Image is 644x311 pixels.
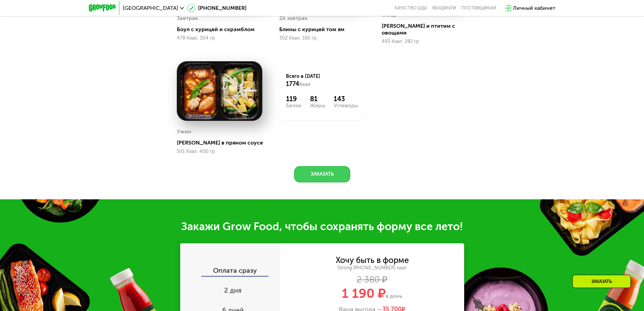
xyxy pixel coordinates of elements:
div: Strong [PHONE_NUMBER] ккал [280,265,464,271]
span: в день [386,293,402,299]
div: поставщикам [461,5,496,11]
div: Белки [286,103,302,108]
div: 143 [334,95,358,103]
div: 81 [310,95,325,103]
div: Всего в [DATE] [286,73,358,88]
div: [PERSON_NAME] и птитим с овощами [382,23,473,36]
span: 1774 [286,80,299,88]
div: Боул с курицей и скрэмблом [177,26,268,33]
div: 493 Ккал, 282 гр [382,39,467,44]
div: [PERSON_NAME] в пряном соусе [177,139,268,146]
div: Оплата сразу [181,267,280,276]
div: 302 Ккал, 160 гр [279,36,365,41]
div: Углеводы [334,103,358,108]
div: Личный кабинет [513,4,555,12]
button: Заказать [294,166,350,182]
span: Ккал [299,82,310,87]
a: [PHONE_NUMBER] [187,4,246,12]
div: Ужин [177,127,191,137]
span: [GEOGRAPHIC_DATA] [123,5,178,11]
div: 2й завтрак [279,13,308,23]
div: 478 Ккал, 304 гр [177,36,262,41]
div: 2 380 ₽ [280,276,464,284]
div: Заказать [572,275,631,288]
div: Блины с курицей том ям [279,26,370,33]
span: 1 190 ₽ [342,286,386,301]
div: 119 [286,95,302,103]
div: 501 Ккал, 400 гр [177,149,262,154]
a: Вендинги [432,5,456,11]
div: Завтрак [177,13,198,23]
span: 2 дня [224,286,242,294]
div: Хочу быть в форме [336,257,409,264]
a: Качество еды [395,5,427,11]
div: Жиры [310,103,325,108]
